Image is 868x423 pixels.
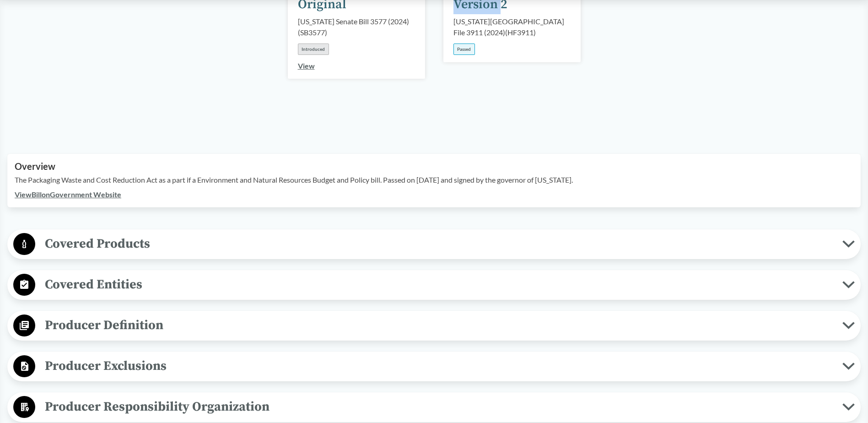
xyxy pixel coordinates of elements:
span: Producer Responsibility Organization [35,396,842,417]
div: Introduced [298,43,329,55]
div: Passed [453,43,475,55]
h2: Overview [15,161,853,172]
button: Producer Responsibility Organization [11,396,857,419]
a: ViewBillonGovernment Website [15,190,121,199]
div: [US_STATE][GEOGRAPHIC_DATA] File 3911 (2024) ( HF3911 ) [453,16,571,38]
button: Producer Definition [11,314,857,337]
div: [US_STATE] Senate Bill 3577 (2024) ( SB3577 ) [298,16,415,38]
span: Covered Products [35,233,842,254]
p: The Packaging Waste and Cost Reduction Act as a part if a Environment and Natural Resources Budge... [15,174,853,185]
span: Producer Exclusions [35,356,842,376]
button: Producer Exclusions [11,355,857,378]
button: Covered Entities [11,273,857,297]
button: Covered Products [11,233,857,256]
span: Covered Entities [35,274,842,295]
span: Producer Definition [35,315,842,336]
a: View [298,61,315,70]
